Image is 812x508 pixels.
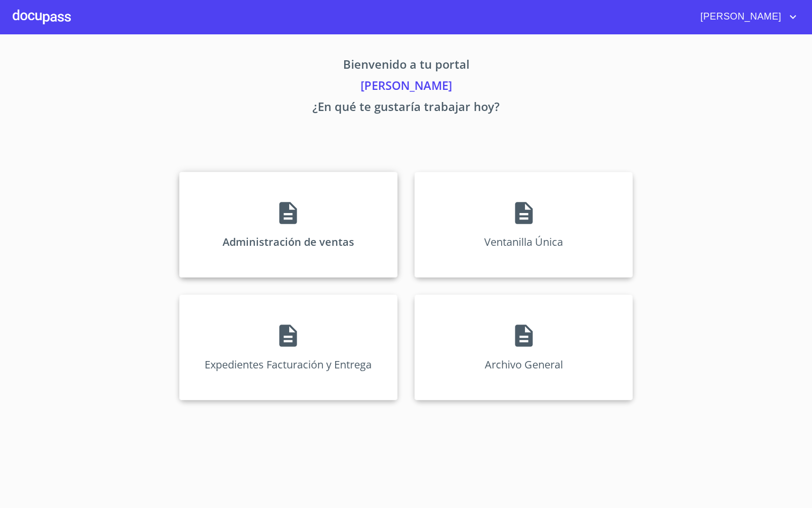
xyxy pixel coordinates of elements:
p: Ventanilla Única [484,235,563,249]
p: Administración de ventas [223,235,354,249]
p: Bienvenido a tu portal [80,56,732,77]
p: Archivo General [485,357,563,372]
span: [PERSON_NAME] [693,8,787,25]
p: Expedientes Facturación y Entrega [205,357,372,372]
p: ¿En qué te gustaría trabajar hoy? [80,98,732,119]
button: account of current user [693,8,799,25]
p: [PERSON_NAME] [80,77,732,98]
